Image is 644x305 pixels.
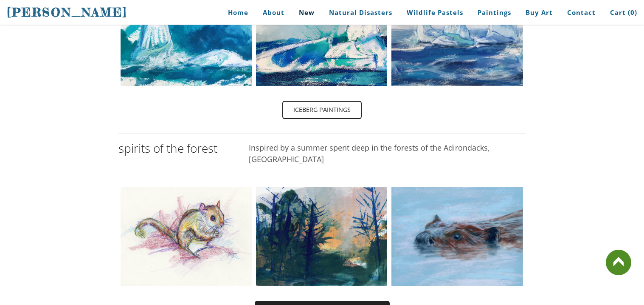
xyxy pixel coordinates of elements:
a: Home [215,3,255,22]
img: flying squirrel [114,187,258,286]
a: Wildlife Pastels [400,3,470,22]
img: swimming beaver [391,180,523,292]
h2: spirits of the forest [118,142,236,154]
img: Adirondack sunset [253,187,390,286]
a: Contact [561,3,602,22]
font: Inspired by a summer spent deep in the forests of the Adirondacks, [GEOGRAPHIC_DATA] [249,143,490,164]
a: Buy Art [519,3,559,22]
a: Iceberg paintings [282,101,362,119]
a: Cart (0) [604,3,637,22]
span: 0 [630,8,635,17]
a: Paintings [471,3,517,22]
a: About [256,3,291,22]
a: Natural Disasters [323,3,399,22]
span: Iceberg paintings [283,102,361,118]
a: New [292,3,321,22]
a: [PERSON_NAME] [7,4,127,20]
span: [PERSON_NAME] [7,5,127,20]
